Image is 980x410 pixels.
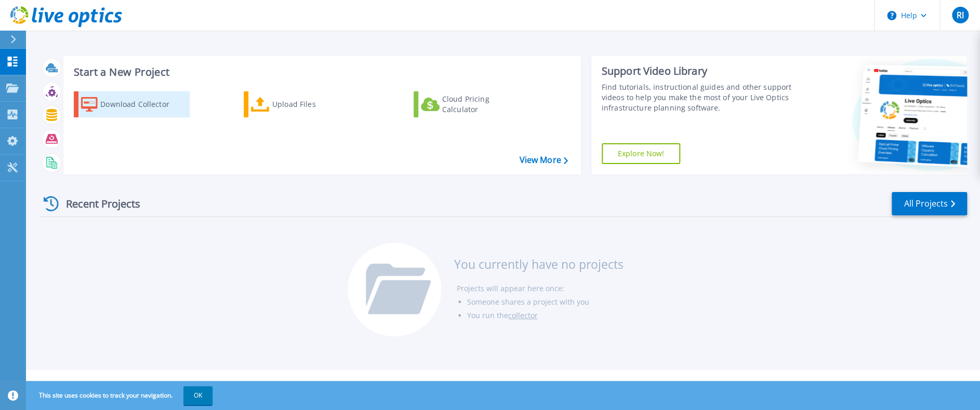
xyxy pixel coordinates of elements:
a: All Projects [892,192,967,215]
h3: You currently have no projects [454,258,624,270]
div: Support Video Library [602,64,793,78]
h3: Start a New Project [74,66,567,78]
a: Cloud Pricing Calculator [414,91,529,117]
a: Upload Files [244,91,360,117]
div: Cloud Pricing Calculator [442,94,525,115]
span: This site uses cookies to track your navigation. [29,386,213,405]
a: collector [508,310,538,320]
li: You run the [467,309,624,322]
a: View More [519,155,567,165]
li: Projects will appear here once: [457,282,624,295]
div: Recent Projects [40,191,154,216]
button: OK [183,386,213,405]
span: RI [956,11,963,19]
a: Download Collector [74,91,190,117]
div: Upload Files [272,94,355,115]
li: Someone shares a project with you [467,295,624,309]
div: Download Collector [100,94,183,115]
div: Find tutorials, instructional guides and other support videos to help you make the most of your L... [602,82,793,113]
a: Explore Now! [602,143,681,164]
